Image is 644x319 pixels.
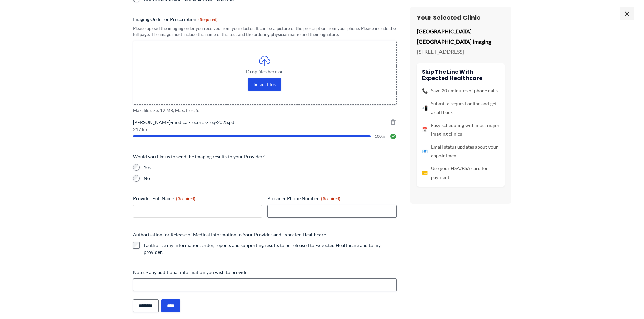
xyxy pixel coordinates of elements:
label: Notes - any additional information you wish to provide [133,269,397,276]
li: Use your HSA/FSA card for payment [422,164,500,182]
span: 📧 [422,147,428,156]
span: 217 kb [133,127,397,132]
p: [STREET_ADDRESS] [417,47,505,57]
label: No [144,175,397,182]
h3: Your Selected Clinic [417,14,505,21]
label: Yes [144,164,397,171]
li: Submit a request online and get a call back [422,99,500,117]
span: (Required) [198,17,218,22]
button: select files, imaging order or prescription(required) [248,78,281,91]
span: Drop files here or [147,69,383,74]
h4: Skip the line with Expected Healthcare [422,69,500,81]
span: 💳 [422,168,428,177]
span: (Required) [176,196,195,201]
span: 📅 [422,125,428,134]
span: Max. file size: 12 MB, Max. files: 5. [133,107,397,114]
p: [GEOGRAPHIC_DATA] [GEOGRAPHIC_DATA] Imaging [417,26,505,46]
div: Please upload the imaging order you received from your doctor. It can be a picture of the prescri... [133,25,397,38]
span: [PERSON_NAME]-medical-records-req-2025.pdf [133,119,397,126]
label: Imaging Order or Prescription [133,16,397,23]
span: 100% [375,134,386,138]
span: (Required) [321,196,340,201]
li: Email status updates about your appointment [422,142,500,160]
span: 📞 [422,86,428,95]
label: Provider Phone Number [267,195,397,202]
label: Provider Full Name [133,195,262,202]
span: × [620,7,634,20]
li: Save 20+ minutes of phone calls [422,86,500,95]
legend: Would you like us to send the imaging results to your Provider? [133,153,265,160]
li: Easy scheduling with most major imaging clinics [422,121,500,138]
span: 📲 [422,104,428,112]
legend: Authorization for Release of Medical Information to Your Provider and Expected Healthcare [133,231,326,238]
label: I authorize my information, order, reports and supporting results to be released to Expected Heal... [144,242,397,256]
